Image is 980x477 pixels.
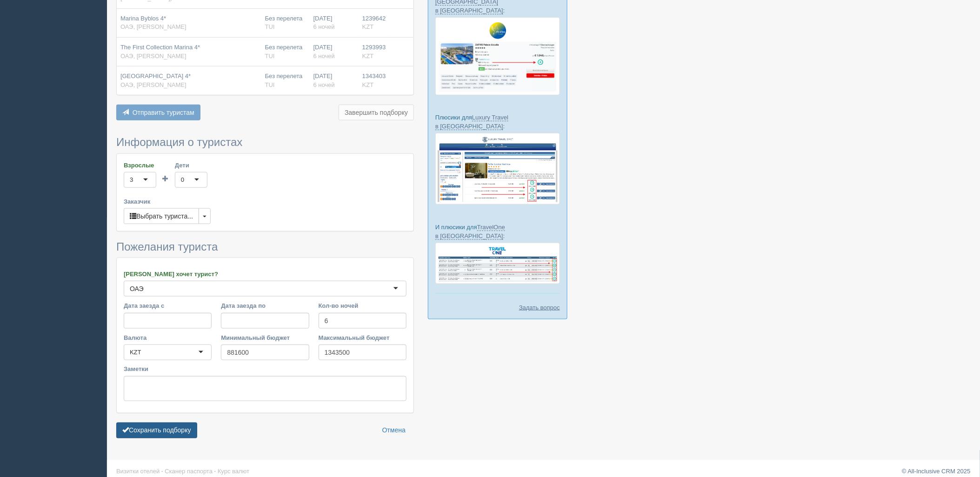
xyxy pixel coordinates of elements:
[116,136,414,148] h3: Информация о туристах
[120,81,187,88] span: ОАЭ, [PERSON_NAME]
[116,240,218,253] span: Пожелания туриста
[120,23,187,30] span: ОАЭ, [PERSON_NAME]
[362,73,386,79] span: 1343403
[362,44,386,51] span: 1293993
[265,72,306,89] div: Без перелета
[265,43,306,60] div: Без перелета
[120,73,191,79] span: [GEOGRAPHIC_DATA] 4*
[116,105,200,120] button: Отправить туристам
[120,44,200,51] span: The First Collection Marina 4*
[313,53,335,60] span: 6 ночей
[124,301,212,310] label: Дата заезда с
[362,15,386,22] span: 1239642
[362,53,374,60] span: KZT
[313,81,335,88] span: 6 ночей
[265,53,275,60] span: TUI
[161,468,163,475] span: ·
[313,14,355,32] div: [DATE]
[313,43,355,60] div: [DATE]
[435,113,560,131] p: Плюсики для :
[133,109,194,116] span: Отправить туристам
[130,348,141,357] div: KZT
[120,15,166,22] span: Marina Byblos 4*
[435,133,560,205] img: luxury-travel-%D0%BF%D0%BE%D0%B4%D0%B1%D0%BE%D1%80%D0%BA%D0%B0-%D1%81%D1%80%D0%BC-%D0%B4%D0%BB%D1...
[902,468,971,475] a: © All-Inclusive CRM 2025
[319,313,407,329] input: 7-10 или 7,10,14
[124,270,407,278] label: [PERSON_NAME] хочет турист?
[165,468,213,475] a: Сканер паспорта
[313,72,355,89] div: [DATE]
[435,223,560,240] p: И плюсики для :
[519,303,560,312] a: Задать вопрос
[218,468,249,475] a: Курс валют
[339,105,414,120] button: Завершить подборку
[435,114,508,130] a: Luxury Travel в [GEOGRAPHIC_DATA]
[181,175,184,185] div: 0
[124,365,407,374] label: Заметки
[362,81,374,88] span: KZT
[124,197,407,206] label: Заказчик
[221,301,309,310] label: Дата заезда по
[435,17,560,95] img: fly-joy-de-proposal-crm-for-travel-agency.png
[319,301,407,310] label: Кол-во ночей
[116,468,160,475] a: Визитки отелей
[124,333,212,342] label: Валюта
[124,208,199,224] button: Выбрать туриста...
[175,161,207,170] label: Дети
[435,224,505,240] a: TravelOne в [GEOGRAPHIC_DATA]
[435,243,560,284] img: travel-one-%D0%BF%D1%96%D0%B4%D0%B1%D1%96%D1%80%D0%BA%D0%B0-%D1%81%D1%80%D0%BC-%D0%B4%D0%BB%D1%8F...
[319,333,407,342] label: Максимальный бюджет
[214,468,216,475] span: ·
[221,333,309,342] label: Минимальный бюджет
[116,423,197,438] button: Сохранить подборку
[265,81,275,88] span: TUI
[130,284,144,293] div: ОАЭ
[265,14,306,32] div: Без перелета
[130,175,133,185] div: 3
[265,23,275,30] span: TUI
[362,23,374,30] span: KZT
[124,161,156,170] label: Взрослые
[120,53,187,60] span: ОАЭ, [PERSON_NAME]
[376,423,412,438] a: Отмена
[313,23,335,30] span: 6 ночей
